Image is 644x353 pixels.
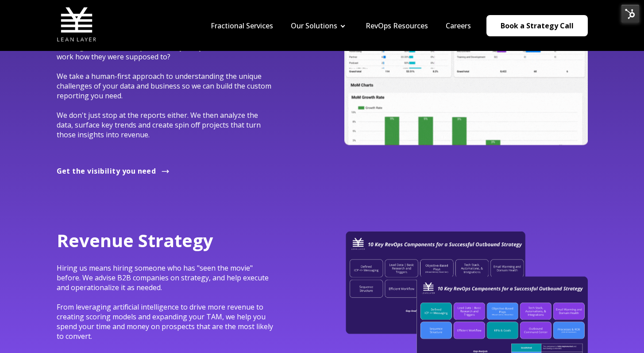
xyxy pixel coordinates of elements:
a: Fractional Services [211,21,273,31]
a: RevOps Resources [366,21,428,31]
img: HubSpot Tools Menu Toggle [621,4,640,23]
span: Hiring us means hiring someone who has "seen the movie" before. We advise B2B companies on strate... [57,263,273,341]
div: Navigation Menu [202,21,480,31]
img: Lean Layer Logo [57,4,96,44]
span: Get the visibility you need [57,166,156,176]
a: Our Solutions [291,21,337,31]
span: Looking for more visibility? Burned by analytics tools that didn't work how they were supposed to... [57,42,271,140]
span: Revenue Strategy [57,228,213,252]
a: Get the visibility you need [57,167,168,176]
a: Book a Strategy Call [486,15,588,36]
a: Careers [446,21,471,31]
